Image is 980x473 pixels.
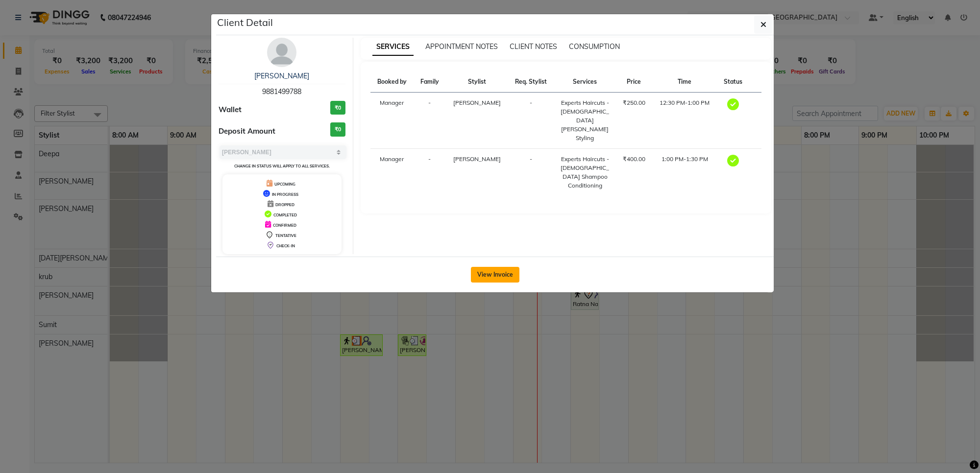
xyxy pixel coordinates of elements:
[616,71,652,93] th: Price
[276,243,295,248] span: CHECK-IN
[508,71,554,93] th: Req. Stylist
[425,42,498,51] span: APPOINTMENT NOTES
[219,104,242,116] span: Wallet
[652,71,717,93] th: Time
[267,38,296,67] img: avatar
[414,93,445,149] td: -
[652,149,717,196] td: 1:00 PM-1:30 PM
[508,149,554,196] td: -
[508,93,554,149] td: -
[273,213,297,217] span: COMPLETED
[234,164,330,168] small: Change in status will apply to all services.
[330,101,345,115] h3: ₹0
[471,267,519,283] button: View Invoice
[262,87,301,96] span: 9881499788
[254,71,309,80] a: [PERSON_NAME]
[274,182,295,187] span: UPCOMING
[652,93,717,149] td: 12:30 PM-1:00 PM
[372,38,414,56] span: SERVICES
[554,71,616,93] th: Services
[330,122,345,137] h3: ₹0
[510,42,557,51] span: CLIENT NOTES
[569,42,620,51] span: CONSUMPTION
[560,155,610,190] div: Experts Haircuts - [DEMOGRAPHIC_DATA] Shampoo Conditioning
[217,15,273,30] h5: Client Detail
[445,71,508,93] th: Stylist
[273,223,296,228] span: CONFIRMED
[275,202,294,207] span: DROPPED
[414,149,445,196] td: -
[622,155,646,164] div: ₹400.00
[560,98,610,142] div: Experts Haircuts - [DEMOGRAPHIC_DATA] [PERSON_NAME] Styling
[219,126,275,137] span: Deposit Amount
[453,99,501,106] span: [PERSON_NAME]
[370,93,414,149] td: Manager
[370,71,414,93] th: Booked by
[414,71,445,93] th: Family
[622,98,646,107] div: ₹250.00
[275,233,296,238] span: TENTATIVE
[717,71,749,93] th: Status
[453,155,501,163] span: [PERSON_NAME]
[370,149,414,196] td: Manager
[272,192,298,197] span: IN PROGRESS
